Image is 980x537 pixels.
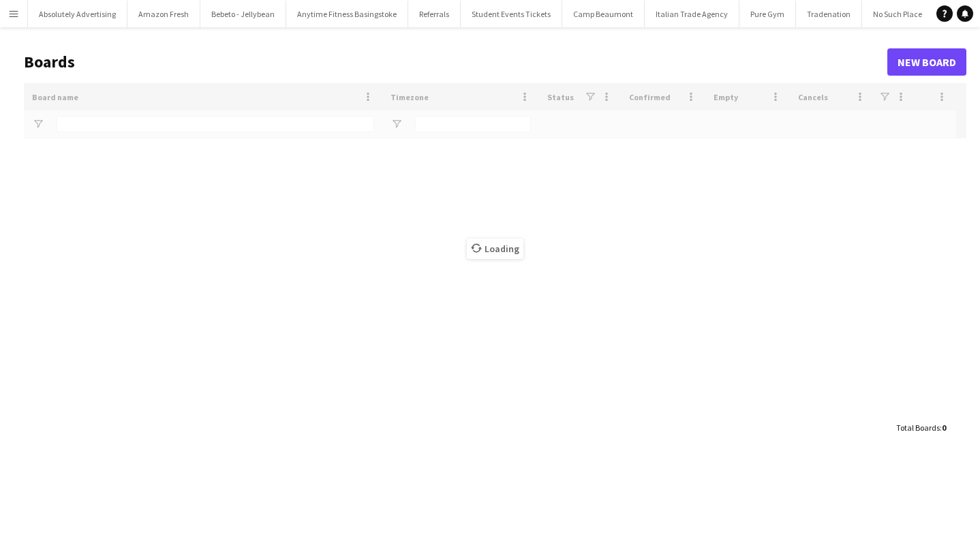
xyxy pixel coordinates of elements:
[896,423,940,433] span: Total Boards
[28,1,127,27] button: Absolutely Advertising
[645,1,739,27] button: Italian Trade Agency
[887,48,966,76] a: New Board
[127,1,200,27] button: Amazon Fresh
[286,1,408,27] button: Anytime Fitness Basingstoke
[796,1,862,27] button: Tradenation
[408,1,461,27] button: Referrals
[461,1,562,27] button: Student Events Tickets
[467,239,523,259] span: Loading
[200,1,286,27] button: Bebeto - Jellybean
[562,1,645,27] button: Camp Beaumont
[942,423,946,433] span: 0
[896,414,946,441] div: :
[739,1,796,27] button: Pure Gym
[862,1,934,27] button: No Such Place
[24,52,887,72] h1: Boards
